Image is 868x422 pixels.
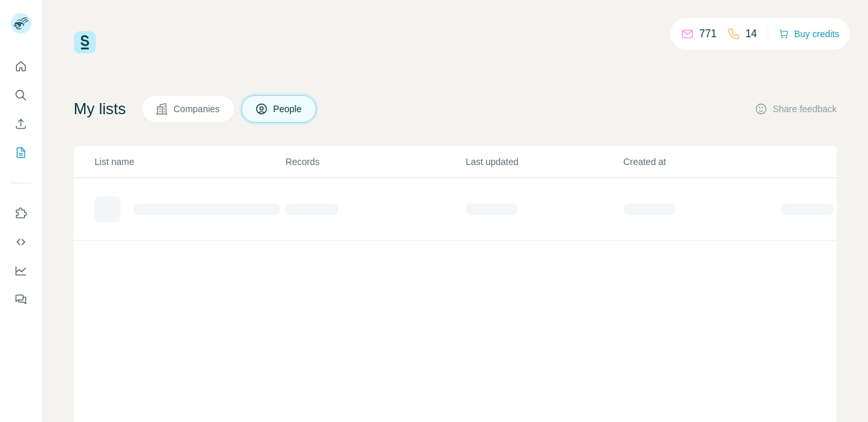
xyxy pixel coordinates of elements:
[745,26,757,42] p: 14
[10,288,31,311] button: Feedback
[779,25,839,43] button: Buy credits
[10,202,31,225] button: Use Surfe on LinkedIn
[699,26,717,42] p: 771
[273,102,303,115] span: People
[10,230,31,254] button: Use Surfe API
[466,155,622,168] p: Last updated
[10,141,31,164] button: My lists
[10,259,31,282] button: Dashboard
[10,55,31,78] button: Quick start
[755,102,837,115] button: Share feedback
[95,155,284,168] p: List name
[286,155,464,168] p: Records
[74,98,126,119] h4: My lists
[623,155,780,168] p: Created at
[10,83,31,107] button: Search
[10,112,31,136] button: Enrich CSV
[173,102,221,115] span: Companies
[74,31,96,53] img: Surfe Logo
